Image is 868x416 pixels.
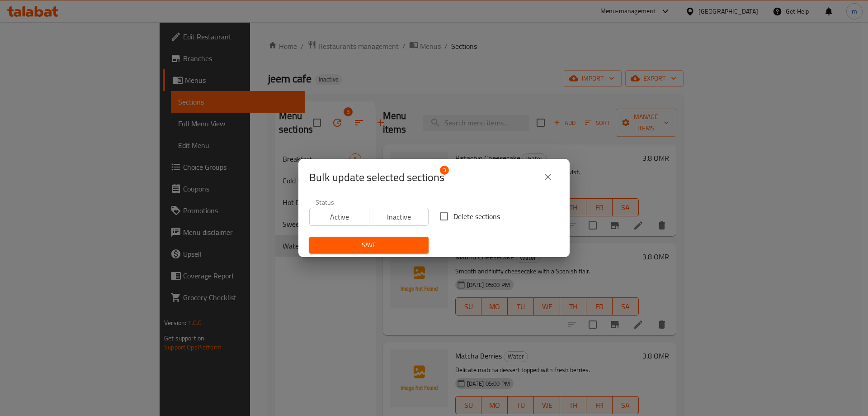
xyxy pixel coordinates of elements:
span: Delete sections [453,211,500,222]
span: Inactive [373,210,425,224]
button: close [537,166,559,188]
span: Selected section count [309,170,444,185]
button: Save [309,237,429,253]
button: Active [309,208,369,226]
button: Inactive [369,208,429,226]
span: 3 [440,166,449,175]
span: Save [316,239,421,251]
span: Active [313,210,366,224]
